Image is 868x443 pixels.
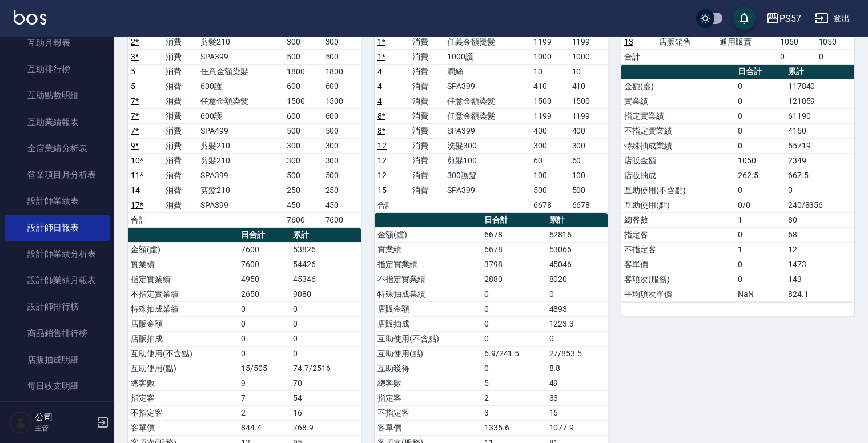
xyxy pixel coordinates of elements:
a: 互助點數明細 [5,82,110,108]
td: 300 [323,153,361,168]
td: 不指定實業績 [375,272,481,287]
td: 500 [569,183,608,198]
td: 剪髮100 [444,153,531,168]
td: 600 [284,108,322,123]
a: 4 [377,96,382,106]
td: 7600 [238,242,290,257]
td: 0 [735,183,785,198]
td: 0 [238,331,290,346]
td: 16 [290,405,361,420]
th: 日合計 [735,65,785,79]
td: 53826 [290,242,361,257]
td: 實業績 [128,257,238,272]
td: 250 [284,183,322,198]
td: 指定客 [128,390,238,405]
td: 消費 [163,168,198,183]
td: 指定實業績 [128,272,238,287]
td: 客單價 [621,257,735,272]
td: 消費 [409,123,444,138]
td: 金額(虛) [375,227,481,242]
td: 500 [323,123,361,138]
td: 45046 [546,257,608,272]
td: 總客數 [128,376,238,390]
th: 累計 [546,213,608,228]
td: 消費 [163,183,198,198]
td: 3 [481,405,546,420]
td: 667.5 [785,168,854,183]
td: 9080 [290,287,361,301]
td: 消費 [409,168,444,183]
td: 1199 [531,34,569,49]
td: 600護 [198,108,284,123]
td: 300 [284,34,322,49]
a: 設計師業績分析表 [5,241,110,267]
td: 0 [481,331,546,346]
img: Logo [14,10,46,25]
td: 844.4 [238,420,290,435]
td: 3798 [481,257,546,272]
td: 2 [238,405,290,420]
td: 1 [735,212,785,227]
td: 通用販賣 [717,34,777,49]
td: 不指定客 [375,405,481,420]
a: 互助業績報表 [5,109,110,135]
td: 0 [290,316,361,331]
td: 客項次(服務) [621,272,735,287]
td: 潤絲 [444,64,531,79]
td: 任意金額染髮 [444,94,531,108]
td: 1500 [531,94,569,108]
a: 12 [377,156,387,165]
td: 240/8356 [785,198,854,212]
td: 7600 [284,212,322,227]
td: 互助使用(點) [375,346,481,361]
td: 消費 [163,138,198,153]
td: SPA399 [444,183,531,198]
td: 0 [777,49,815,64]
td: 500 [531,183,569,198]
td: 任義金額燙髮 [444,34,531,49]
td: 300 [323,34,361,49]
td: 0 [290,331,361,346]
td: 60 [569,153,608,168]
td: 消費 [409,49,444,64]
a: 收支分類明細表 [5,399,110,425]
td: 1500 [569,94,608,108]
td: 0 [238,346,290,361]
td: 2880 [481,272,546,287]
td: 55719 [785,138,854,153]
td: 店販金額 [128,316,238,331]
td: 消費 [409,138,444,153]
td: 49 [546,376,608,390]
td: 實業績 [621,94,735,108]
a: 互助月報表 [5,30,110,56]
td: 客單價 [375,420,481,435]
td: 1199 [531,108,569,123]
td: 60 [531,153,569,168]
td: 特殊抽成業績 [621,138,735,153]
td: 27/853.5 [546,346,608,361]
a: 設計師日報表 [5,215,110,241]
td: 客單價 [128,420,238,435]
td: 互助使用(不含點) [375,331,481,346]
td: 0 [816,49,854,64]
td: 1800 [284,64,322,79]
td: 1223.3 [546,316,608,331]
td: 洗髮300 [444,138,531,153]
td: 指定客 [375,390,481,405]
td: 410 [531,79,569,94]
a: 12 [377,171,387,180]
td: 1800 [323,64,361,79]
td: SPA399 [198,168,284,183]
button: save [733,7,756,30]
td: 0 [735,108,785,123]
td: 600 [323,79,361,94]
td: 任意金額染髮 [198,94,284,108]
td: 262.5 [735,168,785,183]
td: 121059 [785,94,854,108]
td: 實業績 [375,242,481,257]
td: 0 [735,79,785,94]
td: 52816 [546,227,608,242]
a: 4 [377,67,382,76]
a: 全店業績分析表 [5,135,110,162]
td: 店販金額 [375,301,481,316]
